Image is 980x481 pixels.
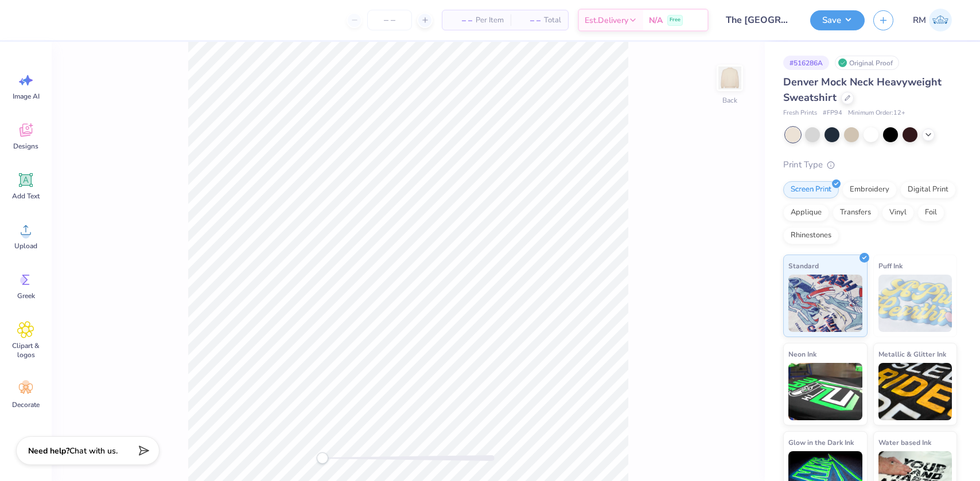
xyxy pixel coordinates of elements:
span: Add Text [12,191,40,201]
button: Save [810,10,865,30]
span: Free [670,16,680,24]
span: RM [913,14,926,27]
span: Minimum Order: 12 + [848,108,905,118]
span: Designs [13,142,38,151]
span: Total [544,14,561,26]
span: Chat with us. [69,445,118,456]
span: Decorate [12,400,40,409]
img: Standard [788,275,862,332]
div: Print Type [783,158,957,171]
a: RM [908,9,957,32]
span: – – [449,14,472,26]
div: # 516286A [783,56,829,70]
span: Upload [14,241,37,251]
span: Neon Ink [788,348,816,360]
img: Back [718,67,741,89]
div: Rhinestones [783,227,839,244]
div: Back [722,95,737,105]
div: Accessibility label [317,452,328,464]
img: Puff Ink [878,275,952,332]
span: Puff Ink [878,260,903,272]
span: Image AI [13,92,40,101]
div: Vinyl [882,204,914,221]
div: Digital Print [900,181,956,198]
span: Glow in the Dark Ink [788,436,854,448]
span: N/A [649,14,663,26]
span: Fresh Prints [783,108,817,118]
img: Roberta Manuel [929,9,952,32]
span: Metallic & Glitter Ink [878,348,946,360]
span: Per Item [476,14,504,26]
span: Standard [788,260,819,272]
div: Screen Print [783,181,839,198]
strong: Need help? [28,445,69,456]
div: Original Proof [835,56,899,70]
img: Neon Ink [788,363,862,420]
input: – – [367,10,412,30]
img: Metallic & Glitter Ink [878,363,952,420]
span: Clipart & logos [7,341,45,359]
div: Foil [917,204,944,221]
span: Est. Delivery [585,14,628,26]
span: Denver Mock Neck Heavyweight Sweatshirt [783,75,942,104]
span: Greek [17,291,35,300]
div: Transfers [833,204,878,221]
span: # FP94 [823,108,842,118]
input: Untitled Design [717,9,802,32]
div: Embroidery [842,181,897,198]
div: Applique [783,204,829,221]
span: – – [518,14,540,26]
span: Water based Ink [878,436,931,448]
